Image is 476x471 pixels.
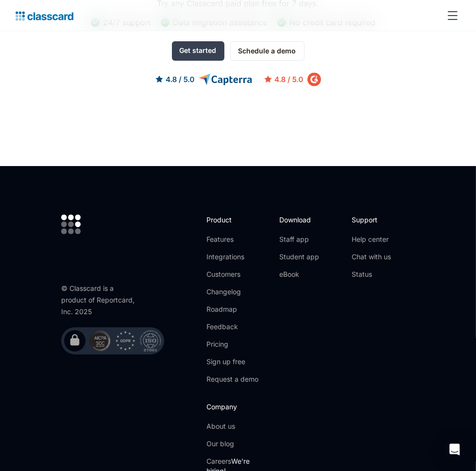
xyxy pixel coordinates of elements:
[206,215,258,225] h2: Product
[441,4,460,27] div: menu
[206,287,258,297] a: Changelog
[443,438,466,461] div: Open Intercom Messenger
[206,322,258,332] a: Feedback
[352,252,391,262] a: Chat with us
[61,283,139,318] div: © Classcard is a product of Reportcard, Inc. 2025
[206,339,258,349] a: Pricing
[352,269,391,279] a: Status
[206,421,270,431] a: About us
[352,235,391,244] a: Help center
[16,9,73,22] a: home
[206,374,258,384] a: Request a demo
[206,252,258,262] a: Integrations
[230,41,305,61] a: Schedule a demo
[206,439,270,449] a: Our blog
[206,235,258,244] a: Features
[279,269,319,279] a: eBook
[206,402,270,412] h2: Company
[206,269,258,279] a: Customers
[352,215,391,225] h2: Support
[279,215,319,225] h2: Download
[279,252,319,262] a: Student app
[172,41,224,61] a: Get started
[206,357,258,367] a: Sign up free
[206,304,258,314] a: Roadmap
[279,235,319,244] a: Staff app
